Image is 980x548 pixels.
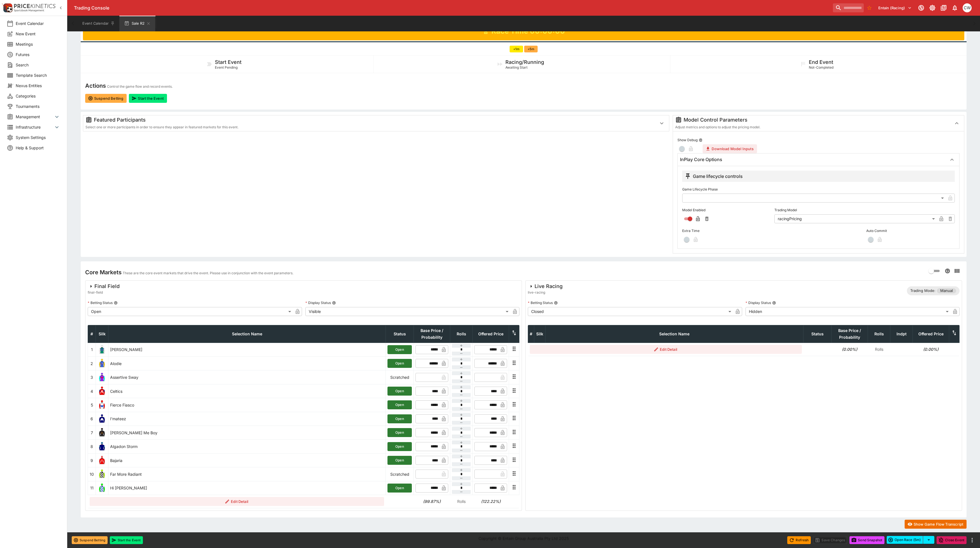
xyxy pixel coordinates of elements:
td: Algadon Storm [108,440,386,453]
span: Search [16,62,60,68]
button: Show Game Flow Transcript [905,520,967,529]
span: New Event [16,31,60,37]
td: 7 [88,426,96,440]
img: runner 4 [97,387,106,396]
button: Open [387,400,412,409]
td: 6 [88,412,96,426]
label: Auto Commit [866,227,955,235]
div: Visible [305,307,511,316]
input: search [833,3,864,12]
td: 5 [88,398,96,412]
td: Celtics [108,384,386,398]
button: +5m [524,46,538,52]
span: Nexus Entities [16,83,60,89]
span: Event Pending [215,65,238,69]
td: Assertive Sway [108,370,386,384]
img: runner 8 [97,442,106,451]
td: 8 [88,440,96,453]
button: Refresh [787,536,811,544]
span: Manual [937,288,956,294]
img: runner 10 [97,470,106,479]
button: Download Model Inputs [703,144,757,153]
button: Send Snapshot [849,536,884,544]
th: Status [386,325,414,343]
th: Silk [96,325,108,343]
button: Suspend Betting [85,94,127,103]
p: Rolls [452,498,471,504]
span: Event Calendar [16,20,60,26]
h6: (0.00%) [833,346,866,352]
span: live-racing [528,290,563,295]
td: Fierce Fiasco [108,398,386,412]
label: Model Enabled [682,206,771,214]
button: Open [387,484,412,493]
th: Offered Price [913,325,949,343]
button: Display Status [332,301,336,305]
img: runner 2 [97,359,106,368]
img: runner 6 [97,414,106,423]
span: Help & Support [16,145,60,151]
td: Far More Radiant [108,467,386,481]
div: split button [887,536,934,544]
th: # [528,325,534,343]
img: Sportsbook Management [14,9,44,12]
td: 3 [88,370,96,384]
td: I'mateez [108,412,386,426]
td: Hi [PERSON_NAME] [108,481,386,495]
th: # [88,325,96,343]
span: Categories [16,93,60,99]
img: runner 11 [97,484,106,493]
th: Independent [890,325,913,343]
button: Edit Detail [90,497,384,506]
th: Rolls [450,325,473,343]
div: Trading Console [74,5,831,11]
button: Open [387,428,412,437]
label: Trading Model [774,206,955,214]
button: Start the Event [129,94,167,103]
td: [PERSON_NAME] Me Boy [108,426,386,440]
img: runner 9 [97,456,106,465]
button: +1m [510,46,523,52]
span: Awaiting Start [505,65,528,69]
button: Close Event [937,536,967,544]
h6: (0.00%) [914,346,948,352]
h5: Start Event [215,59,241,65]
td: 11 [88,481,96,495]
img: runner 7 [97,428,106,437]
span: System Settings [16,134,60,140]
span: Futures [16,52,60,57]
h6: (99.87%) [415,498,449,504]
div: Hidden [746,307,951,316]
button: Notifications [950,3,960,13]
span: Tournaments [16,103,60,109]
p: Betting Status [528,300,553,305]
button: Open [387,345,412,354]
td: Alodie [108,357,386,370]
div: Model Control Parameters [675,117,947,123]
th: Status [803,325,832,343]
h5: End Event [809,59,833,65]
td: 4 [88,384,96,398]
p: These are the core event markets that drive the event. Please use in conjunction with the event p... [123,270,293,276]
button: Documentation [939,3,949,13]
th: Rolls [868,325,890,343]
th: Silk [534,325,545,343]
button: Toggle light/dark mode [927,3,937,13]
p: Control the game flow and record events. [107,84,173,89]
button: Open Race (5m) [887,536,923,544]
th: Offered Price [473,325,509,343]
td: 2 [88,357,96,370]
img: PriceKinetics Logo [2,2,13,13]
th: Selection Name [545,325,803,343]
button: more [969,537,976,544]
span: final-field [88,290,120,295]
p: Show Debug [677,138,698,142]
div: Featured Participants [85,117,652,123]
p: Display Status [305,300,331,305]
button: Christopher Winter [961,2,973,14]
h5: Racing/Running [505,59,544,65]
div: Final Field [88,283,120,290]
img: runner 3 [97,373,106,382]
button: Start the Event [110,536,143,544]
button: Sale R2 [119,16,155,31]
